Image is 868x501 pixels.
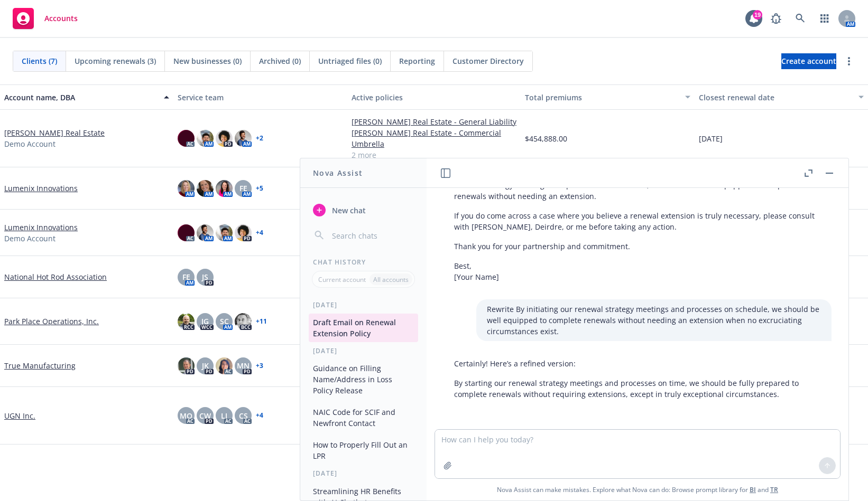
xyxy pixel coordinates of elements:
[313,167,363,178] h1: Nova Assist
[256,363,263,369] a: + 3
[259,55,301,67] span: Archived (0)
[399,55,435,67] span: Reporting
[4,233,56,244] span: Demo Account
[173,55,242,67] span: New businesses (0)
[373,275,409,284] p: All accounts
[790,8,811,29] a: Search
[199,410,211,421] span: CW
[178,224,195,241] img: photo
[180,410,192,421] span: MQ
[178,180,195,197] img: photo
[178,357,195,374] img: photo
[781,51,836,71] span: Create account
[309,403,418,432] button: NAIC Code for SCIF and Newfront Contact
[330,205,366,216] span: New chat
[237,360,250,371] span: MN
[75,55,156,67] span: Upcoming renewals (3)
[521,84,694,110] button: Total premiums
[318,55,382,67] span: Untriaged files (0)
[4,183,78,194] a: Lumenix Innovations
[44,14,78,23] span: Accounts
[216,357,233,374] img: photo
[4,271,107,282] a: National Hot Rod Association
[454,241,821,252] p: Thank you for your partnership and commitment.
[454,377,821,400] p: By starting our renewal strategy meetings and processes on time, we should be fully prepared to c...
[182,271,190,282] span: FE
[235,313,252,330] img: photo
[347,84,521,110] button: Active policies
[216,130,233,147] img: photo
[4,138,56,149] span: Demo Account
[487,304,821,337] p: Rewrite By initiating our renewal strategy meetings and processes on schedule, we should be well ...
[770,485,778,494] a: TR
[431,479,844,500] span: Nova Assist can make mistakes. Explore what Nova can do: Browse prompt library for and
[300,469,427,478] div: [DATE]
[699,92,852,103] div: Closest renewal date
[197,180,214,197] img: photo
[781,53,836,69] a: Create account
[201,316,209,327] span: JG
[220,316,229,327] span: SC
[750,485,756,494] a: BI
[197,224,214,241] img: photo
[216,180,233,197] img: photo
[352,92,516,103] div: Active policies
[753,10,762,20] div: 19
[352,116,516,127] a: [PERSON_NAME] Real Estate - General Liability
[173,84,347,110] button: Service team
[4,222,78,233] a: Lumenix Innovations
[256,230,263,236] a: + 4
[178,92,343,103] div: Service team
[525,133,567,144] span: $454,888.00
[454,260,821,282] p: Best, [Your Name]
[202,360,209,371] span: JK
[8,4,82,33] a: Accounts
[309,360,418,399] button: Guidance on Filling Name/Address in Loss Policy Release
[256,412,263,419] a: + 4
[454,210,821,232] p: If you do come across a case where you believe a renewal extension is truly necessary, please con...
[695,84,868,110] button: Closest renewal date
[699,133,723,144] span: [DATE]
[300,300,427,309] div: [DATE]
[4,316,99,327] a: Park Place Operations, Inc.
[216,224,233,241] img: photo
[178,130,195,147] img: photo
[453,55,524,67] span: Customer Directory
[454,358,821,369] p: Certainly! Here’s a refined version:
[4,127,105,138] a: [PERSON_NAME] Real Estate
[4,360,76,371] a: True Manufacturing
[300,346,427,355] div: [DATE]
[352,127,516,149] a: [PERSON_NAME] Real Estate - Commercial Umbrella
[235,130,252,147] img: photo
[221,410,227,421] span: LI
[22,55,57,67] span: Clients (7)
[4,410,35,421] a: UGN Inc.
[300,258,427,267] div: Chat History
[256,135,263,141] a: + 2
[309,436,418,465] button: How to Properly Fill Out an LPR
[352,149,516,160] a: 2 more
[330,228,414,243] input: Search chats
[525,92,678,103] div: Total premiums
[235,224,252,241] img: photo
[202,271,208,282] span: JS
[814,8,835,29] a: Switch app
[239,183,247,194] span: FE
[843,55,855,68] a: more
[318,275,366,284] p: Current account
[178,313,195,330] img: photo
[765,8,787,29] a: Report a Bug
[197,130,214,147] img: photo
[256,318,267,325] a: + 11
[4,92,158,103] div: Account name, DBA
[239,410,248,421] span: CS
[256,185,263,192] a: + 5
[309,201,418,220] button: New chat
[309,314,418,342] button: Draft Email on Renewal Extension Policy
